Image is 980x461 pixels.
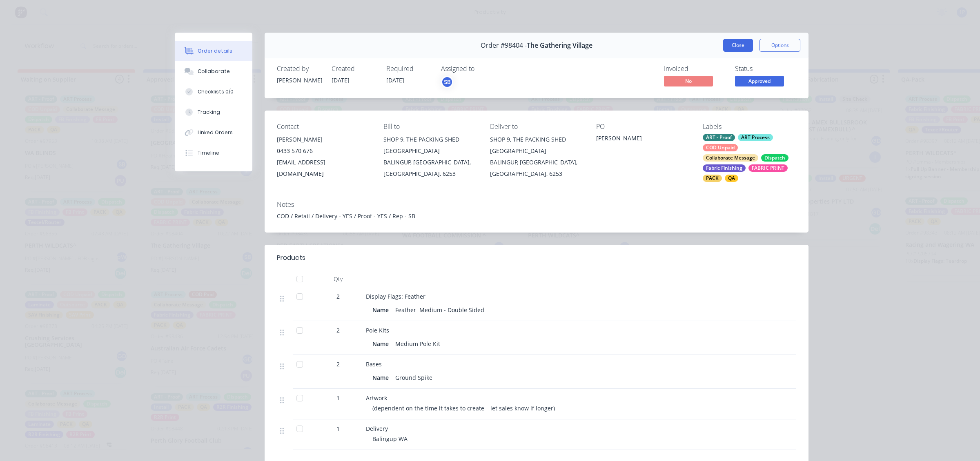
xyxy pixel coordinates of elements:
div: Name [372,304,392,316]
div: Assigned to [441,65,523,73]
div: Name [372,372,392,383]
div: COD / Retail / Delivery - YES / Proof - YES / Rep - SB [277,212,796,220]
div: FABRIC PRINT [748,164,788,172]
button: Collaborate [175,61,252,82]
div: Fabric Finishing [703,164,746,172]
div: Checklists 0/0 [198,88,234,95]
div: Ground Spike [392,372,436,383]
div: SHOP 9, THE PACKING SHED [GEOGRAPHIC_DATA] [383,134,477,157]
div: Invoiced [664,65,725,73]
div: BALINGUP, [GEOGRAPHIC_DATA], [GEOGRAPHIC_DATA], 6253 [490,157,584,180]
div: Created by [277,65,322,73]
div: [EMAIL_ADDRESS][DOMAIN_NAME] [277,157,370,180]
div: Order details [198,47,232,55]
div: Labels [703,123,796,131]
div: [PERSON_NAME]0433 570 676[EMAIL_ADDRESS][DOMAIN_NAME] [277,134,370,180]
div: [PERSON_NAME] [277,134,370,145]
span: No [664,76,713,86]
span: Display Flags: Feather [366,293,425,300]
button: Order details [175,41,252,61]
span: 2 [336,326,340,335]
div: Feather Medium - Double Sided [392,304,488,316]
div: Created [332,65,376,73]
div: Timeline [198,149,219,157]
div: BALINGUP, [GEOGRAPHIC_DATA], [GEOGRAPHIC_DATA], 6253 [383,157,477,180]
button: Checklists 0/0 [175,82,252,102]
div: COD Unpaid [703,144,738,151]
div: Collaborate [198,68,230,75]
button: Options [759,39,800,52]
button: Linked Orders [175,122,252,143]
div: Medium Pole Kit [392,338,443,350]
div: Qty [314,271,363,287]
div: PO [596,123,690,131]
div: Notes [277,201,796,208]
span: [DATE] [386,76,404,84]
div: Tracking [198,109,220,116]
span: Bases [366,360,382,368]
button: SB [441,76,453,88]
div: Dispatch [761,154,788,162]
span: Approved [735,76,784,86]
span: Pole Kits [366,326,389,334]
span: 1 [336,394,340,402]
div: SHOP 9, THE PACKING SHED [GEOGRAPHIC_DATA]BALINGUP, [GEOGRAPHIC_DATA], [GEOGRAPHIC_DATA], 6253 [490,134,584,180]
span: (dependent on the time it takes to create – let sales know if longer) [372,404,555,412]
button: Approved [735,76,784,88]
div: Required [386,65,431,73]
div: Name [372,338,392,350]
div: Collaborate Message [703,154,758,162]
div: Deliver to [490,123,584,131]
div: SHOP 9, THE PACKING SHED [GEOGRAPHIC_DATA]BALINGUP, [GEOGRAPHIC_DATA], [GEOGRAPHIC_DATA], 6253 [383,134,477,180]
div: Bill to [383,123,477,131]
div: QA [725,175,738,182]
div: Linked Orders [198,129,233,136]
div: PACK [703,175,722,182]
span: [DATE] [332,76,350,84]
div: [PERSON_NAME] [596,134,690,145]
button: Close [723,39,753,52]
button: Tracking [175,102,252,122]
div: [PERSON_NAME] [277,76,322,84]
div: SHOP 9, THE PACKING SHED [GEOGRAPHIC_DATA] [490,134,584,157]
span: The Gathering Village [527,42,592,49]
span: 2 [336,292,340,301]
button: Timeline [175,143,252,163]
div: Status [735,65,796,73]
div: Contact [277,123,370,131]
span: 1 [336,424,340,433]
span: 2 [336,360,340,368]
div: ART - Proof [703,134,735,141]
span: Delivery [366,425,388,432]
span: Artwork [366,394,387,402]
div: 0433 570 676 [277,145,370,157]
div: Products [277,253,305,263]
span: Order #98404 - [481,42,527,49]
div: ART Process [738,134,773,141]
span: Balingup WA [372,435,408,443]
